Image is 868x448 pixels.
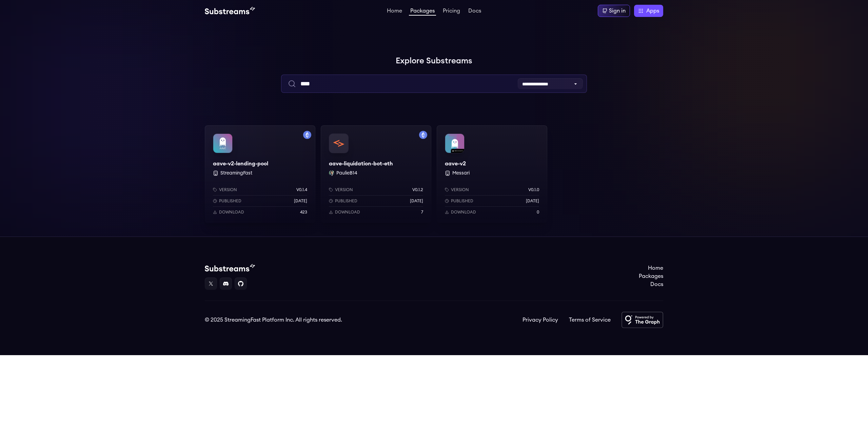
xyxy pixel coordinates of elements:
[205,54,663,68] h1: Explore Substreams
[335,209,360,215] p: Download
[437,125,547,223] a: aave-v2aave-v2 MessariVersionv0.1.0Published[DATE]Download0
[451,209,476,215] p: Download
[205,264,255,272] img: Substream's logo
[646,7,659,15] span: Apps
[220,170,252,177] button: StreamingFast
[412,187,423,192] p: v0.1.2
[451,187,469,192] p: Version
[205,7,255,15] img: Substream's logo
[336,170,357,177] button: PaulieB14
[205,125,315,223] a: Filter by mainnet networkaave-v2-lending-poolaave-v2-lending-pool StreamingFastVersionv0.1.4Publi...
[622,312,663,328] img: Powered by The Graph
[537,209,539,215] p: 0
[410,198,423,204] p: [DATE]
[526,198,539,204] p: [DATE]
[569,316,611,324] a: Terms of Service
[421,209,423,215] p: 7
[609,7,626,15] div: Sign in
[300,209,307,215] p: 423
[303,131,311,139] img: Filter by mainnet network
[386,8,403,15] a: Home
[321,125,431,223] a: Filter by mainnet networkaave-liquidation-bot-ethaave-liquidation-bot-ethPaulieB14 PaulieB14Versi...
[522,316,558,324] a: Privacy Policy
[451,198,473,204] p: Published
[528,187,539,192] p: v0.1.0
[441,8,461,15] a: Pricing
[409,8,436,16] a: Packages
[294,198,307,204] p: [DATE]
[335,187,353,192] p: Version
[335,198,357,204] p: Published
[219,187,237,192] p: Version
[205,316,342,324] div: © 2025 StreamingFast Platform Inc. All rights reserved.
[467,8,482,15] a: Docs
[452,170,470,177] button: Messari
[219,198,241,204] p: Published
[219,209,244,215] p: Download
[639,264,663,272] a: Home
[598,5,630,17] a: Sign in
[639,280,663,288] a: Docs
[419,131,427,139] img: Filter by mainnet network
[296,187,307,192] p: v0.1.4
[639,272,663,280] a: Packages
